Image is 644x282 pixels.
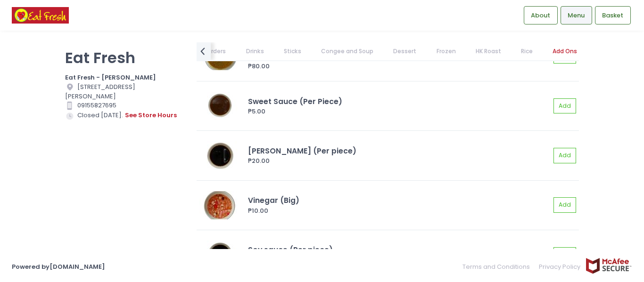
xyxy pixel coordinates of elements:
[199,241,242,269] img: Soy sauce (Per piece)
[524,6,558,24] a: About
[553,148,576,163] button: Add
[531,11,550,20] span: About
[248,206,550,216] div: ₱10.00
[384,42,426,60] a: Dessert
[65,110,185,121] div: Closed [DATE].
[65,73,156,82] b: Eat Fresh - [PERSON_NAME]
[237,42,273,60] a: Drinks
[65,48,185,67] p: Eat Fresh
[568,11,585,20] span: Menu
[12,7,69,24] img: logo
[248,145,550,156] div: [PERSON_NAME] (Per piece)
[199,191,242,219] img: Vinegar (Big)
[65,82,185,101] div: [STREET_ADDRESS][PERSON_NAME]
[535,258,586,276] a: Privacy Policy
[199,141,242,169] img: Teriyaki Sauce (Per piece)
[553,197,576,213] button: Add
[512,42,542,60] a: Rice
[312,42,383,60] a: Congee and Soup
[124,110,177,121] button: see store hours
[602,11,623,20] span: Basket
[544,42,586,60] a: Add Ons
[12,262,105,271] a: Powered by[DOMAIN_NAME]
[248,107,550,116] div: ₱5.00
[274,42,310,60] a: Sticks
[553,247,576,263] button: Add
[561,6,592,24] a: Menu
[248,96,550,107] div: Sweet Sauce (Per Piece)
[65,101,185,110] div: 09155827695
[462,258,535,276] a: Terms and Conditions
[248,62,550,71] div: ₱80.00
[248,244,550,255] div: Soy sauce (Per piece)
[553,98,576,114] button: Add
[248,195,550,206] div: Vinegar (Big)
[248,156,550,166] div: ₱20.00
[427,42,465,60] a: Frozen
[585,258,632,274] img: mcafee-secure
[466,42,510,60] a: HK Roast
[199,92,242,120] img: Sweet Sauce (Per Piece)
